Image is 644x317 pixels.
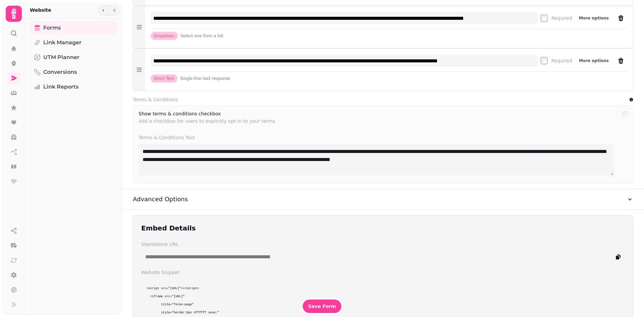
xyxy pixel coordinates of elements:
span: More options [579,59,609,63]
label: Website Snippet [141,269,625,276]
span: Short Text [154,76,174,81]
a: Link Manager [30,36,117,49]
label: Show terms & conditions checkbox [139,111,221,116]
label: Required [551,15,572,21]
span: Single-line text response [180,76,230,81]
a: Forms [30,21,117,35]
button: More options [576,11,611,25]
label: Required [551,57,572,64]
nav: Tabs [24,18,122,314]
span: Select one from a list [180,33,223,39]
button: remove [614,54,628,67]
span: More options [579,16,609,20]
h3: Advanced Options [133,195,188,204]
button: copy [611,250,625,264]
span: Conversions [43,68,77,76]
button: Save Form [303,300,341,313]
span: Save Form [308,304,336,309]
button: remove [614,11,628,25]
span: Dropdown [154,33,174,39]
span: Forms [43,24,61,32]
label: Standalone URL [141,241,625,248]
h2: Website [30,7,51,13]
span: Link Reports [43,83,78,91]
a: Conversions [30,65,117,79]
h2: Embed Details [141,223,196,233]
label: Terms & Conditions Text [139,134,628,141]
button: Advanced Options [133,189,633,209]
label: Terms & Conditions [133,96,178,103]
span: Link Manager [43,39,82,47]
a: UTM Planner [30,51,117,64]
button: More options [576,54,611,67]
a: Link Reports [30,80,117,94]
span: UTM Planner [43,53,79,61]
p: Add a checkbox for users to explicitly opt-in to your terms [139,116,618,123]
